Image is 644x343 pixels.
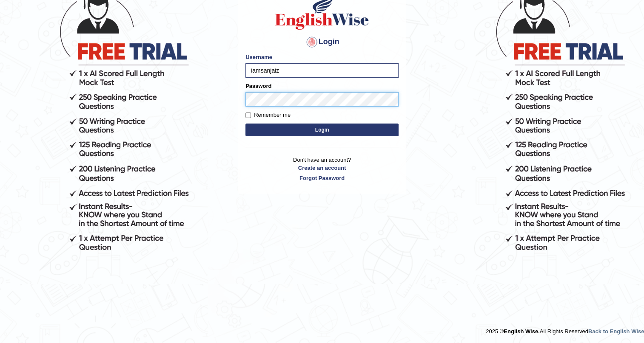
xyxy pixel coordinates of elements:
[245,156,399,182] p: Don't have an account?
[245,124,399,136] button: Login
[245,82,271,90] label: Password
[245,164,399,172] a: Create an account
[245,174,399,182] a: Forgot Password
[245,53,272,61] label: Username
[588,328,644,335] a: Back to English Wise
[245,35,399,49] h4: Login
[504,328,539,335] strong: English Wise.
[245,112,251,118] input: Remember me
[245,111,291,119] label: Remember me
[486,323,644,335] div: 2025 © All Rights Reserved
